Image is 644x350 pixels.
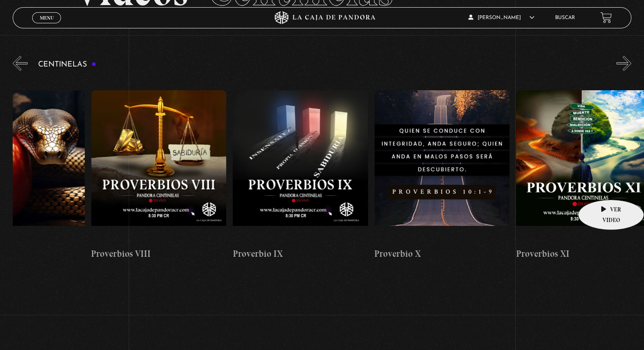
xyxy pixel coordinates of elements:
[555,15,575,20] a: Buscar
[38,61,96,69] h3: Centinelas
[616,56,631,71] button: Next
[13,56,28,71] button: Previous
[91,247,226,261] h4: Proverbios VIII
[374,247,509,261] h4: Proverbio X
[91,77,226,274] a: Proverbios VIII
[374,77,509,274] a: Proverbio X
[232,77,368,274] a: Proverbio IX
[600,12,612,23] a: View your shopping cart
[37,22,57,28] span: Cerrar
[40,15,54,20] span: Menu
[468,15,534,20] span: [PERSON_NAME]
[232,247,368,261] h4: Proverbio IX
